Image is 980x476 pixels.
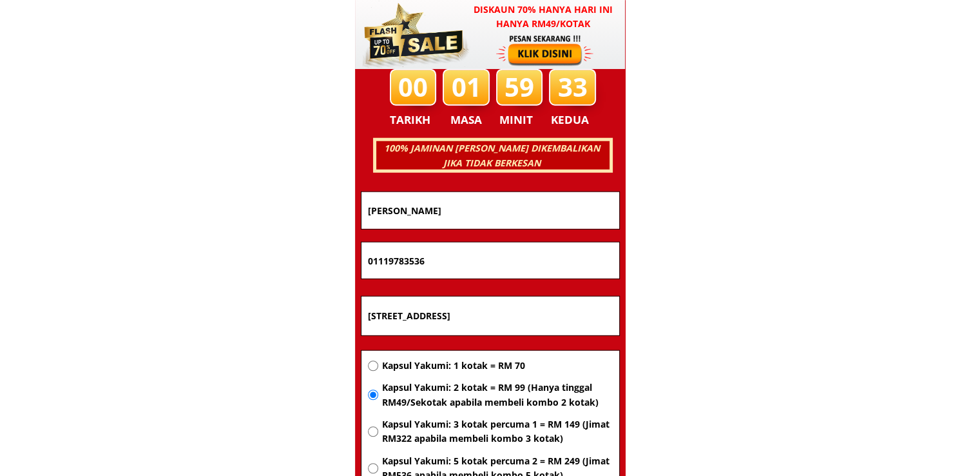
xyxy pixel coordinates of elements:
[374,141,609,170] h3: 100% JAMINAN [PERSON_NAME] DIKEMBALIKAN JIKA TIDAK BERKESAN
[381,381,612,410] span: Kapsul Yakumi: 2 kotak = RM 99 (Hanya tinggal RM49/Sekotak apabila membeli kombo 2 kotak)
[461,3,626,32] h3: Diskaun 70% hanya hari ini hanya RM49/kotak
[499,111,538,129] h3: MINIT
[365,243,616,279] input: Nombor Telefon Bimbit
[390,111,444,129] h3: TARIKH
[445,111,488,129] h3: MASA
[381,417,612,446] span: Kapsul Yakumi: 3 kotak percuma 1 = RM 149 (Jimat RM322 apabila membeli kombo 3 kotak)
[551,111,593,129] h3: KEDUA
[381,359,612,373] span: Kapsul Yakumi: 1 kotak = RM 70
[365,297,616,335] input: Alamat
[365,192,616,229] input: Nama penuh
